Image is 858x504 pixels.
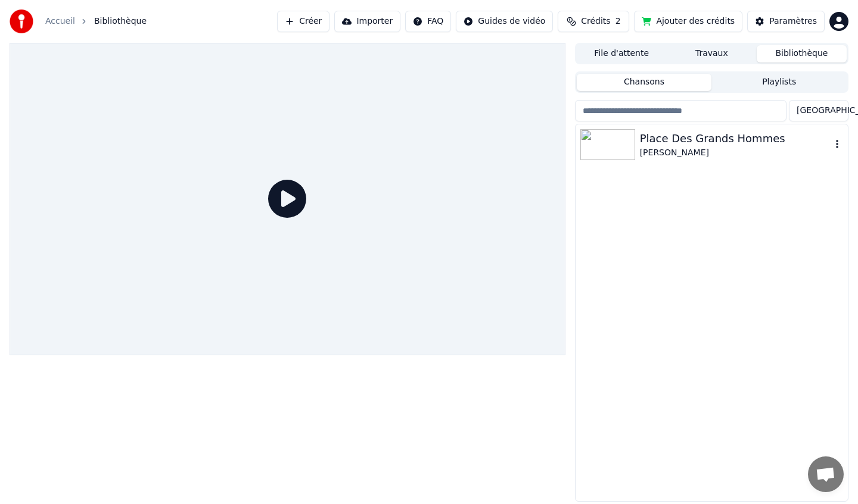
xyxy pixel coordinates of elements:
button: File d'attente [577,45,667,62]
button: Paramètres [747,11,825,32]
button: FAQ [405,11,451,32]
img: youka [10,10,33,33]
button: Ajouter des crédits [634,11,742,32]
span: 2 [615,15,621,27]
button: Crédits2 [558,11,629,32]
button: Playlists [711,74,847,91]
button: Importer [334,11,400,32]
button: Travaux [667,45,757,62]
div: Paramètres [769,15,817,27]
span: Crédits [581,15,610,27]
button: Chansons [577,74,712,91]
button: Créer [277,11,329,32]
button: Guides de vidéo [456,11,553,32]
div: Place Des Grands Hommes [640,130,831,147]
a: Ouvrir le chat [808,456,844,492]
a: Accueil [45,15,75,27]
span: Bibliothèque [94,15,147,27]
div: [PERSON_NAME] [640,147,831,159]
nav: breadcrumb [45,15,147,27]
button: Bibliothèque [757,45,847,62]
